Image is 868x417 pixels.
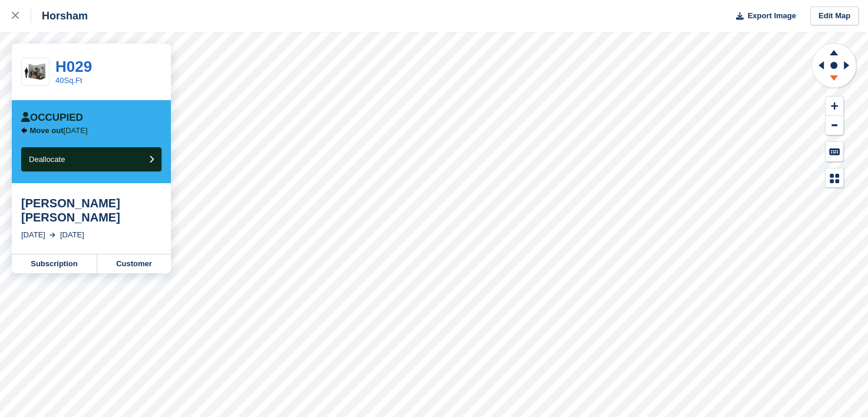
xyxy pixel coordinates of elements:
a: Edit Map [810,6,859,26]
p: [DATE] [30,126,88,135]
img: arrow-left-icn-90495f2de72eb5bd0bd1c3c35deca35cc13f817d75bef06ecd7c0b315636ce7e.svg [21,127,27,134]
button: Export Image [729,6,796,26]
a: 40Sq.Ft [55,76,82,85]
img: arrow-right-light-icn-cde0832a797a2874e46488d9cf13f60e5c3a73dbe684e267c42b8395dfbc2abf.svg [49,233,55,237]
button: Zoom In [826,97,843,116]
img: 40-sqft-unit.jpg [22,62,49,82]
button: Deallocate [21,147,161,171]
span: Move out [30,126,64,135]
button: Map Legend [826,168,843,188]
a: H029 [55,58,92,75]
div: Horsham [31,9,88,23]
span: Deallocate [29,155,65,164]
div: [DATE] [60,229,84,241]
div: Occupied [21,112,83,124]
button: Keyboard Shortcuts [826,142,843,161]
div: [PERSON_NAME] [PERSON_NAME] [21,196,161,224]
span: Export Image [747,10,796,22]
a: Customer [97,254,171,273]
div: [DATE] [21,229,45,241]
a: Subscription [12,254,97,273]
button: Zoom Out [826,116,843,135]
